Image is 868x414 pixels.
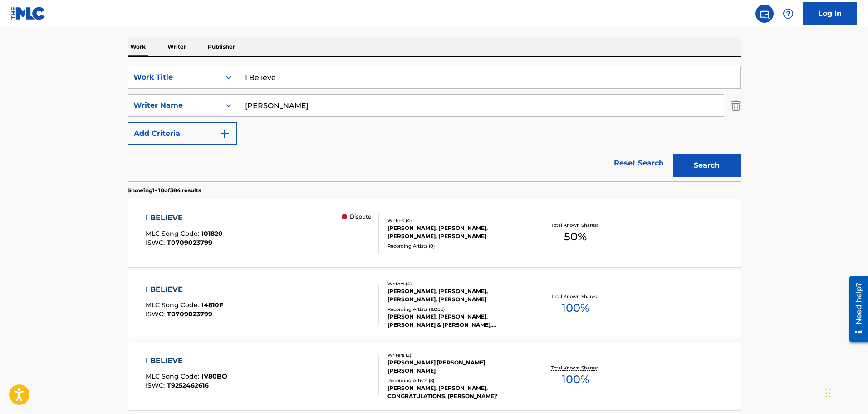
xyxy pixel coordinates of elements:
[205,37,238,56] p: Publisher
[387,224,525,240] div: [PERSON_NAME], [PERSON_NAME], [PERSON_NAME], [PERSON_NAME]
[825,379,831,407] div: Drag
[201,229,223,238] span: I01820
[133,100,215,111] div: Writer Name
[387,243,525,249] div: Recording Artists ( 0 )
[803,2,857,25] a: Log In
[387,280,525,287] div: Writers ( 4 )
[673,154,741,177] button: Search
[387,306,525,313] div: Recording Artists ( 18208 )
[783,8,794,19] img: help
[133,72,215,83] div: Work Title
[128,342,741,410] a: I BELIEVEMLC Song Code:IV80BOISWC:T9252462616Writers (2)[PERSON_NAME] [PERSON_NAME] [PERSON_NAME]...
[387,352,525,359] div: Writers ( 2 )
[146,310,167,318] span: ISWC :
[146,239,167,247] span: ISWC :
[562,371,589,388] span: 100 %
[128,66,741,181] form: Search Form
[731,94,741,117] img: Delete Criterion
[128,122,237,145] button: Add Criteria
[387,217,525,224] div: Writers ( 4 )
[350,213,371,221] p: Dispute
[146,229,201,238] span: MLC Song Code :
[201,301,223,309] span: I4810F
[167,239,212,247] span: T0709023799
[167,381,209,389] span: T9252462616
[564,229,587,245] span: 50 %
[128,270,741,339] a: I BELIEVEMLC Song Code:I4810FISWC:T0709023799Writers (4)[PERSON_NAME], [PERSON_NAME], [PERSON_NAM...
[128,199,741,267] a: I BELIEVEMLC Song Code:I01820ISWC:T0709023799 DisputeWriters (4)[PERSON_NAME], [PERSON_NAME], [PE...
[387,287,525,304] div: [PERSON_NAME], [PERSON_NAME], [PERSON_NAME], [PERSON_NAME]
[128,186,201,195] p: Showing 1 - 10 of 384 results
[551,364,600,371] p: Total Known Shares:
[759,8,770,19] img: search
[562,300,589,316] span: 100 %
[609,153,668,173] a: Reset Search
[387,384,525,400] div: [PERSON_NAME], [PERSON_NAME], CONGRATULATIONS, [PERSON_NAME]'
[219,128,230,139] img: 9d2ae6d4665cec9f34b9.svg
[146,284,223,295] div: I BELIEVE
[11,7,46,20] img: MLC Logo
[201,372,227,380] span: IV80BO
[165,37,189,56] p: Writer
[146,372,201,380] span: MLC Song Code :
[128,37,148,56] p: Work
[387,359,525,375] div: [PERSON_NAME] [PERSON_NAME] [PERSON_NAME]
[779,5,797,23] div: Help
[146,381,167,389] span: ISWC :
[551,222,600,229] p: Total Known Shares:
[551,293,600,300] p: Total Known Shares:
[387,313,525,329] div: [PERSON_NAME], [PERSON_NAME], [PERSON_NAME] & [PERSON_NAME], [PERSON_NAME], [PERSON_NAME], FOLDER...
[823,370,868,414] iframe: Chat Widget
[167,310,212,318] span: T0709023799
[146,301,201,309] span: MLC Song Code :
[755,5,774,23] a: Public Search
[146,355,227,366] div: I BELIEVE
[387,377,525,384] div: Recording Artists ( 8 )
[146,213,223,224] div: I BELIEVE
[843,272,868,345] iframe: Resource Center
